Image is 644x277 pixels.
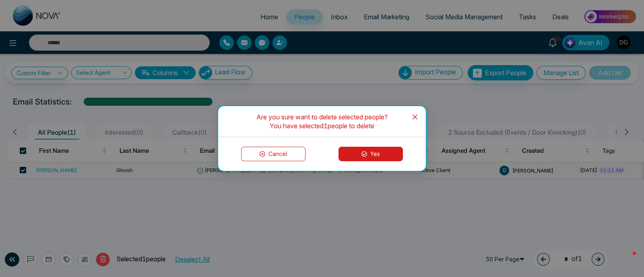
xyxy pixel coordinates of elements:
button: Yes [339,147,403,161]
div: Are you sure want to delete selected people? You have selected 1 people to delete [234,113,410,130]
button: Cancel [241,147,305,161]
iframe: Intercom live chat [617,250,636,269]
span: close [412,114,418,120]
button: Close [404,106,426,128]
